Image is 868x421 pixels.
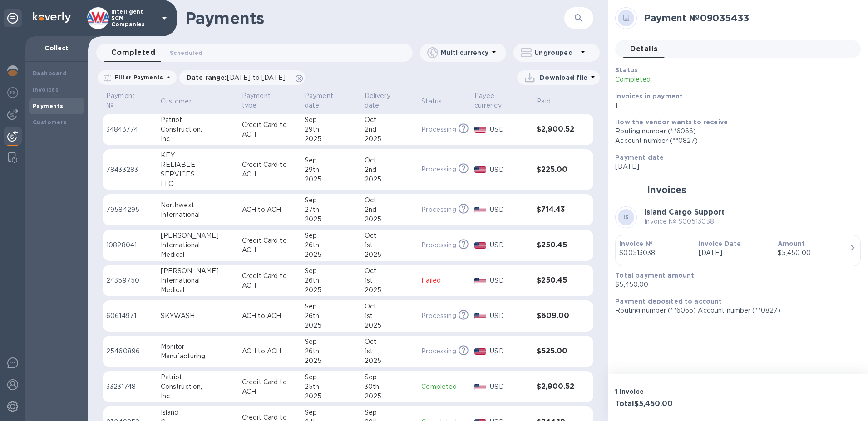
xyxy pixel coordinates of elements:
div: 2nd [365,165,414,175]
p: Status [421,97,442,106]
div: International [161,240,235,250]
img: USD [474,278,487,284]
div: Sep [305,156,357,165]
div: Island [161,408,235,417]
p: Delivery date [365,91,403,110]
div: 2nd [365,125,414,134]
div: 26th [305,311,357,321]
p: USD [490,205,529,215]
img: USD [474,207,487,213]
p: Invoice № S00513038 [644,217,725,226]
p: 78433283 [106,165,153,175]
img: USD [474,127,487,133]
div: Sep [305,337,357,347]
h3: $609.00 [537,312,575,320]
p: Failed [421,276,467,285]
div: 2025 [365,321,414,330]
div: Routing number (**6066) [615,127,853,136]
div: Sep [305,408,357,417]
div: 2025 [365,250,414,259]
p: USD [490,276,529,285]
b: Invoices [33,86,59,93]
div: Manufacturing [161,352,235,361]
div: Construction, [161,125,235,134]
div: Sep [305,196,357,205]
p: Payment date [305,91,345,110]
div: Northwest [161,201,235,210]
b: Customers [33,119,67,126]
p: USD [490,165,529,175]
p: USD [490,347,529,356]
p: USD [490,382,529,392]
p: Routing number (**6066) Account number (**0827) [615,306,853,315]
p: Credit Card to ACH [242,236,297,255]
div: SKYWASH [161,311,235,321]
div: Sep [305,115,357,125]
h3: Total $5,450.00 [615,400,734,408]
div: 2025 [305,134,357,144]
p: Payee currency [474,91,518,110]
div: Date range:[DATE] to [DATE] [179,70,305,85]
div: 2025 [365,356,414,366]
div: Account number (**0827) [615,136,853,146]
div: Oct [365,266,414,276]
b: Invoice Date [699,240,741,247]
div: Inc. [161,134,235,144]
b: How the vendor wants to receive [615,118,728,126]
p: $5,450.00 [615,280,853,289]
span: Payment date [305,91,357,110]
p: Multi currency [441,48,488,57]
h3: $2,900.52 [537,125,575,134]
div: Inc. [161,392,235,401]
p: Payment № [106,91,142,110]
p: Payment type [242,91,286,110]
b: Invoice № [619,240,652,247]
div: 2025 [365,392,414,401]
h1: Payments [185,9,564,28]
div: Sep [305,231,357,240]
p: Download file [540,73,587,82]
div: Sep [305,372,357,382]
b: Payments [33,103,63,109]
div: 2025 [365,175,414,184]
div: 2025 [365,134,414,144]
h3: $250.45 [537,276,575,285]
span: [DATE] to [DATE] [227,74,286,81]
span: Completed [111,46,155,59]
img: USD [474,313,487,319]
b: IS [623,214,629,220]
p: Customer [161,97,192,106]
div: 27th [305,205,357,215]
div: Oct [365,115,414,125]
img: USD [474,166,487,173]
div: LLC [161,179,235,189]
div: Patriot [161,372,235,382]
div: 2025 [305,356,357,366]
p: USD [490,125,529,134]
span: Delivery date [365,91,414,110]
p: 34843774 [106,125,153,134]
b: Invoices in payment [615,93,683,100]
h3: $2,900.52 [537,382,575,391]
div: Oct [365,156,414,165]
span: Details [630,43,657,55]
p: Paid [537,97,551,106]
p: Credit Card to ACH [242,377,297,397]
div: 30th [365,382,414,392]
div: 2025 [305,321,357,330]
div: Patriot [161,115,235,125]
h3: $525.00 [537,347,575,356]
span: Paid [537,97,562,106]
p: USD [490,240,529,250]
p: 25460896 [106,347,153,356]
b: Island Cargo Support [644,208,725,216]
div: $5,450.00 [778,248,849,258]
b: Status [615,66,637,73]
p: 1 invoice [615,387,734,396]
div: Sep [305,266,357,276]
p: Credit Card to ACH [242,271,297,290]
p: Processing [421,205,456,215]
p: Completed [615,75,774,84]
p: ACH to ACH [242,311,297,321]
p: Credit Card to ACH [242,120,297,139]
